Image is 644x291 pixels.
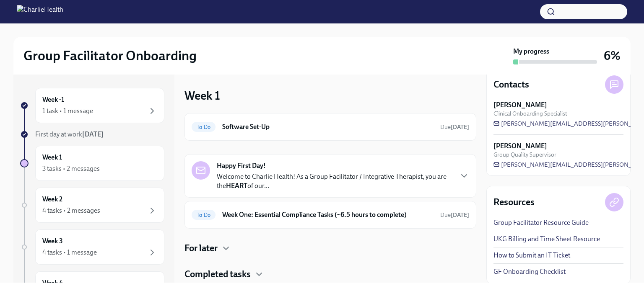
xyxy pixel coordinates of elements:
a: To DoWeek One: Essential Compliance Tasks (~6.5 hours to complete)Due[DATE] [192,208,469,221]
strong: [DATE] [451,211,469,219]
span: Due [440,211,469,219]
div: 4 tasks • 1 message [42,248,97,257]
strong: HEART [226,182,247,190]
div: 4 tasks • 2 messages [42,206,100,215]
p: Welcome to Charlie Health! As a Group Facilitator / Integrative Therapist, you are the of our... [217,172,452,191]
span: Group Quality Supervisor [493,151,556,159]
span: First day at work [35,130,104,138]
div: 1 task • 1 message [42,106,93,116]
h6: Week 3 [42,237,63,246]
h6: Week 1 [42,153,62,162]
h4: Completed tasks [184,268,251,281]
a: To DoSoftware Set-UpDue[DATE] [192,120,469,134]
span: October 7th, 2025 10:00 [440,123,469,131]
a: UKG Billing and Time Sheet Resource [493,234,600,244]
h3: 6% [604,48,621,63]
a: How to Submit an IT Ticket [493,251,570,260]
a: Week 13 tasks • 2 messages [20,146,164,181]
a: Group Facilitator Resource Guide [493,218,589,227]
h6: Week -1 [42,95,64,104]
strong: [DATE] [451,124,469,131]
a: GF Onboarding Checklist [493,267,566,276]
img: CharlieHealth [17,5,63,18]
h3: Week 1 [184,88,220,103]
a: First day at work[DATE] [20,130,164,139]
span: October 13th, 2025 10:00 [440,211,469,219]
a: Week -11 task • 1 message [20,88,164,123]
h6: Week 2 [42,195,62,204]
h4: Resources [493,196,535,209]
h6: Week 4 [42,278,63,288]
div: Completed tasks [184,268,476,281]
h6: Week One: Essential Compliance Tasks (~6.5 hours to complete) [222,210,434,219]
strong: My progress [513,47,549,56]
strong: [DATE] [82,130,104,138]
strong: [PERSON_NAME] [493,142,547,151]
div: For later [184,242,476,255]
div: 3 tasks • 2 messages [42,164,100,173]
a: Week 34 tasks • 1 message [20,229,164,265]
h2: Group Facilitator Onboarding [23,47,197,64]
h4: For later [184,242,218,255]
span: Clinical Onboarding Specialist [493,110,567,118]
strong: [PERSON_NAME] [493,100,547,110]
span: To Do [192,212,216,218]
h4: Contacts [493,78,529,91]
span: Due [440,124,469,131]
h6: Software Set-Up [222,122,434,131]
span: To Do [192,124,216,130]
a: Week 24 tasks • 2 messages [20,188,164,223]
strong: Happy First Day! [217,161,266,170]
